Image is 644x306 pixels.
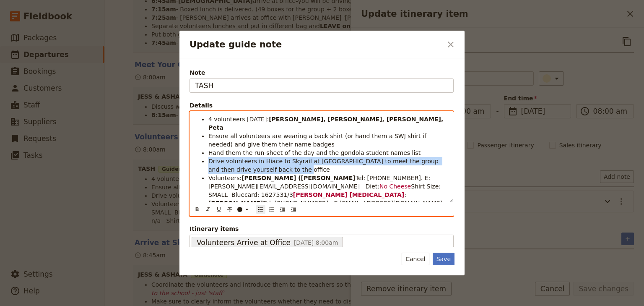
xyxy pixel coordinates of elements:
span: Tel: [PHONE_NUMBER]. E: [PERSON_NAME][EMAIL_ADDRESS][DOMAIN_NAME] Diet: [208,175,432,190]
span: Drive volunteers in Hiace to Skyrail at [GEOGRAPHIC_DATA] to meet the group and then drive yourse... [208,158,440,173]
button: Format strikethrough [225,205,234,214]
button: Save [433,253,454,265]
span: No Cheese [379,183,411,190]
strong: [PERSON_NAME], [PERSON_NAME], [PERSON_NAME], Peta [208,116,445,131]
span: 4 volunteers [DATE]: [208,116,269,123]
button: Format underline [214,205,223,214]
input: Note [190,78,454,93]
span: [DATE] 8:00am [294,239,338,246]
span: Note [190,68,454,77]
span: Ensure all volunteers are wearing a back shirt (or hand them a SWJ shirt if needed) and give them... [208,133,428,148]
div: ​ [236,206,253,213]
button: Cancel [402,253,429,265]
strong: [MEDICAL_DATA] [349,191,404,198]
span: : [404,191,406,198]
button: Numbered list [267,205,276,214]
button: Close dialog [444,37,458,52]
strong: [PERSON_NAME] ([PERSON_NAME] [241,175,356,181]
span: Volunteers Arrive at Office [197,238,291,248]
span: Shirt Size: SMALL Bluecard: 1627531/3 [208,183,442,198]
div: Details [190,101,454,110]
button: Decrease indent [289,205,298,214]
button: Bulleted list [256,205,265,214]
span: Volunteers: [208,175,241,181]
strong: [PERSON_NAME] [208,200,263,207]
h2: Update guide note [190,38,442,51]
strong: [PERSON_NAME] [293,191,348,198]
span: Tel: [PHONE_NUMBER] E:[EMAIL_ADDRESS][DOMAIN_NAME] Diet: n/a Shirt Size: Bluecard: n/a [208,200,446,215]
button: Format italic [203,205,213,214]
button: Format bold [192,205,202,214]
button: ​ [235,205,252,214]
button: Increase indent [278,205,287,214]
span: Itinerary items [190,225,454,233]
span: Hand them the run-sheet of the day and the gondola student names list [208,149,421,156]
